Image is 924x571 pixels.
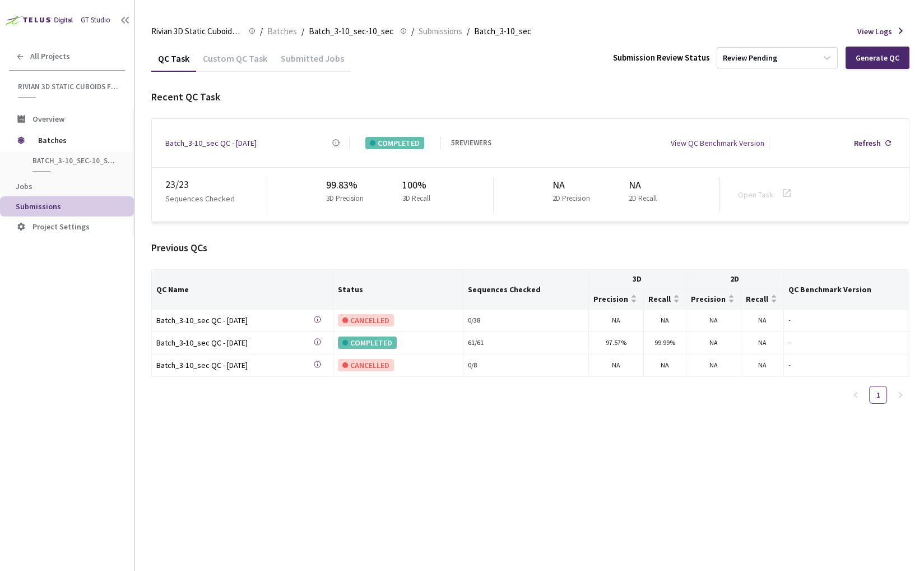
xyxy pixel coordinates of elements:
div: Generate QC [856,53,899,62]
div: NA [552,177,595,193]
div: 5 REVIEWERS [451,137,491,149]
span: Project Settings [32,222,90,232]
td: NA [589,354,644,377]
span: Rivian 3D Static Cuboids fixed[2024-25] [18,82,118,91]
div: Refresh [854,137,881,149]
td: NA [644,310,686,332]
div: 99.83% [326,177,368,193]
td: NA [686,332,741,354]
th: Recall [741,288,784,309]
div: Batch_3-10_sec QC - [DATE] [156,359,313,371]
a: 1 [870,386,886,403]
td: NA [589,310,644,332]
div: Recent QC Task [151,89,909,105]
div: 61 / 61 [468,338,583,348]
li: / [467,25,470,38]
span: Submissions [16,201,61,211]
div: Submission Review Status [613,51,710,65]
td: NA [644,354,686,377]
span: right [897,392,904,398]
div: - [788,315,904,326]
span: Batches [38,129,115,151]
div: View QC Benchmark Version [671,137,764,149]
div: 0 / 38 [468,315,583,326]
td: NA [741,310,784,332]
span: Overview [32,114,64,124]
td: NA [741,354,784,377]
span: All Projects [30,52,70,61]
div: CANCELLED [338,359,394,371]
span: Submissions [419,25,462,38]
div: Submitted Jobs [274,53,351,72]
div: 0 / 8 [468,360,583,371]
th: Status [333,270,463,309]
p: 2D Precision [552,193,590,204]
a: Batch_3-10_sec QC - [DATE] [156,337,313,349]
span: Batch_3-10_sec-10_sec [32,156,115,165]
a: Batches [265,25,299,37]
li: Previous Page [847,386,865,404]
a: Open Task [738,190,773,200]
span: left [852,392,859,398]
button: right [892,386,909,404]
td: 97.57% [589,332,644,354]
th: QC Name [152,270,333,309]
a: Submissions [416,25,465,37]
th: 2D [686,270,784,288]
div: 100% [402,177,435,193]
span: Batch_3-10_sec-10_sec [309,25,393,38]
div: Review Pending [723,53,777,63]
th: Precision [686,288,741,309]
div: COMPLETED [338,337,397,349]
div: QC Task [151,53,196,72]
div: 23 / 23 [165,177,267,192]
th: Sequences Checked [463,270,588,309]
button: left [847,386,865,404]
td: NA [686,310,741,332]
span: Batch_3-10_sec [474,25,531,38]
li: 1 [869,386,887,404]
th: QC Benchmark Version [784,270,909,309]
li: / [301,25,304,38]
div: Batch_3-10_sec QC - [DATE] [156,314,313,326]
p: 2D Recall [629,193,657,204]
td: 99.99% [644,332,686,354]
div: Previous QCs [151,240,909,256]
div: - [788,360,904,371]
p: 3D Precision [326,193,364,204]
span: Jobs [16,181,32,191]
div: COMPLETED [365,137,424,149]
div: CANCELLED [338,314,394,326]
div: NA [629,177,661,193]
th: 3D [589,270,686,288]
div: - [788,338,904,348]
p: Sequences Checked [165,192,235,205]
th: Recall [644,288,686,309]
a: Batch_3-10_sec QC - [DATE] [165,137,257,149]
li: / [411,25,414,38]
td: NA [686,354,741,377]
span: Rivian 3D Static Cuboids fixed[2024-25] [151,25,242,38]
span: Precision [593,294,628,303]
span: Batches [267,25,297,38]
li: / [260,25,263,38]
th: Precision [589,288,644,309]
span: Precision [691,294,726,303]
span: Recall [648,294,671,303]
li: Next Page [892,386,909,404]
td: NA [741,332,784,354]
div: Custom QC Task [196,53,274,72]
p: 3D Recall [402,193,430,204]
span: Recall [746,294,768,303]
span: View Logs [857,25,892,38]
div: GT Studio [81,15,110,26]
